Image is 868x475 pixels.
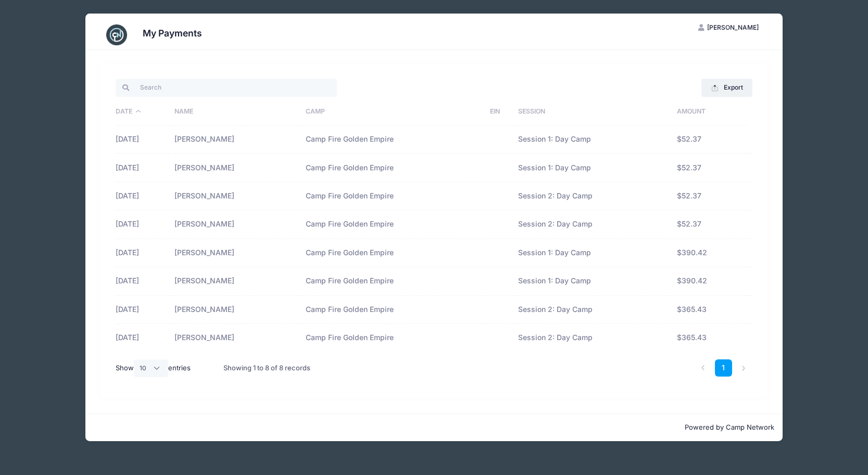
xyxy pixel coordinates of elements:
[672,267,747,295] td: $390.42
[116,359,191,377] label: Show entries
[701,79,752,96] button: Export
[169,324,300,352] td: [PERSON_NAME]
[672,182,747,210] td: $52.37
[116,79,337,96] input: Search
[485,98,513,126] th: EIN: activate to sort column ascending
[672,126,747,154] td: $52.37
[300,98,485,126] th: Camp: activate to sort column ascending
[513,267,672,295] td: Session 1: Day Camp
[134,359,168,377] select: Showentries
[116,182,169,210] td: [DATE]
[169,126,300,154] td: [PERSON_NAME]
[672,98,747,126] th: Amount: activate to sort column ascending
[116,296,169,324] td: [DATE]
[169,296,300,324] td: [PERSON_NAME]
[169,210,300,239] td: [PERSON_NAME]
[672,154,747,182] td: $52.37
[116,210,169,239] td: [DATE]
[513,182,672,210] td: Session 2: Day Camp
[672,324,747,352] td: $365.43
[169,267,300,295] td: [PERSON_NAME]
[300,126,485,154] td: Camp Fire Golden Empire
[116,126,169,154] td: [DATE]
[300,267,485,295] td: Camp Fire Golden Empire
[513,324,672,352] td: Session 2: Day Camp
[715,359,732,377] a: 1
[513,126,672,154] td: Session 1: Day Camp
[116,154,169,182] td: [DATE]
[169,182,300,210] td: [PERSON_NAME]
[106,24,127,45] img: CampNetwork
[513,210,672,239] td: Session 2: Day Camp
[116,267,169,295] td: [DATE]
[300,324,485,352] td: Camp Fire Golden Empire
[707,23,759,31] span: [PERSON_NAME]
[689,19,768,36] button: [PERSON_NAME]
[300,182,485,210] td: Camp Fire Golden Empire
[169,239,300,267] td: [PERSON_NAME]
[513,239,672,267] td: Session 1: Day Camp
[116,324,169,352] td: [DATE]
[300,154,485,182] td: Camp Fire Golden Empire
[116,98,169,126] th: Date: activate to sort column descending
[513,296,672,324] td: Session 2: Day Camp
[169,154,300,182] td: [PERSON_NAME]
[513,154,672,182] td: Session 1: Day Camp
[223,356,310,380] div: Showing 1 to 8 of 8 records
[169,98,300,126] th: Name: activate to sort column ascending
[143,28,202,39] h3: My Payments
[672,239,747,267] td: $390.42
[672,296,747,324] td: $365.43
[94,422,774,433] p: Powered by Camp Network
[300,239,485,267] td: Camp Fire Golden Empire
[672,210,747,239] td: $52.37
[300,210,485,239] td: Camp Fire Golden Empire
[116,239,169,267] td: [DATE]
[300,296,485,324] td: Camp Fire Golden Empire
[513,98,672,126] th: Session: activate to sort column ascending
